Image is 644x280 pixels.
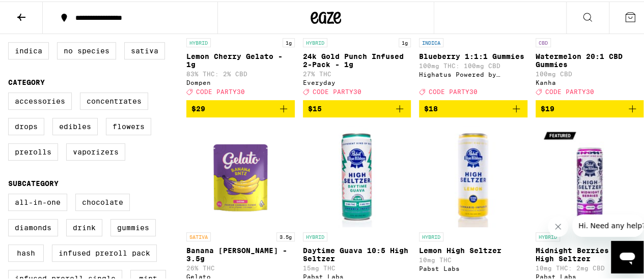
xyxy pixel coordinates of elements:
span: $19 [541,103,554,111]
label: No Species [57,41,116,58]
p: 100mg CBD [536,69,644,76]
button: Add to bag [536,99,644,116]
label: Hash [8,243,44,260]
p: CBD [536,37,551,46]
div: Gelato [186,272,295,278]
div: Kanha [536,78,644,84]
span: CODE PARTY30 [313,87,361,94]
div: Pabst Labs [303,272,411,278]
p: Lemon Cherry Gelato - 1g [186,51,295,67]
p: Blueberry 1:1:1 Gummies [419,51,527,59]
p: HYBRID [536,231,560,240]
p: HYBRID [303,37,327,46]
img: Pabst Labs - Midnight Berries 10:3:2 High Seltzer [539,124,640,226]
span: $15 [308,103,322,111]
iframe: Message from company [572,213,643,235]
img: Gelato - Banana Runtz - 3.5g [189,124,291,226]
label: Edibles [52,116,98,134]
button: Add to bag [419,99,527,116]
p: HYBRID [419,231,443,240]
div: Highatus Powered by Cannabiotix [419,70,527,76]
label: Prerolls [8,142,58,159]
button: Add to bag [186,99,295,116]
p: 1g [283,37,295,46]
label: Flowers [106,116,151,134]
label: All-In-One [8,192,67,209]
p: 15mg THC [303,263,411,270]
p: Midnight Berries 10:3:2 High Seltzer [536,245,644,261]
p: Banana [PERSON_NAME] - 3.5g [186,245,295,261]
p: HYBRID [303,231,327,240]
p: 10mg THC: 2mg CBD [536,263,644,270]
p: 1g [399,37,411,46]
img: Pabst Labs - Lemon High Seltzer [422,124,524,226]
p: Lemon High Seltzer [419,245,527,253]
p: 27% THC [303,69,411,76]
iframe: Button to launch messaging window [611,239,643,272]
label: Drink [66,217,102,235]
p: Watermelon 20:1 CBD Gummies [536,51,644,67]
p: 100mg THC: 100mg CBD [419,61,527,68]
div: Pabst Labs [536,272,644,278]
legend: Subcategory [8,178,59,186]
label: Infused Preroll Pack [52,243,157,260]
p: HYBRID [186,37,211,46]
p: 26% THC [186,263,295,270]
p: 24k Gold Punch Infused 2-Pack - 1g [303,51,411,67]
button: Add to bag [303,99,411,116]
img: Pabst Labs - Daytime Guava 10:5 High Seltzer [306,124,408,226]
p: Daytime Guava 10:5 High Seltzer [303,245,411,261]
span: $18 [424,103,438,111]
div: Everyday [303,78,411,84]
p: INDICA [419,37,443,46]
p: 10mg THC [419,255,527,262]
label: Drops [8,116,44,134]
p: SATIVA [186,231,211,240]
span: CODE PARTY30 [196,87,245,94]
span: $29 [191,103,205,111]
p: 3.5g [276,231,295,240]
label: Accessories [8,91,72,108]
p: 83% THC: 2% CBD [186,69,295,76]
label: Diamonds [8,217,58,235]
div: Dompen [186,78,295,84]
iframe: Close message [548,215,568,235]
label: Gummies [110,217,156,235]
span: Hi. Need any help? [6,7,73,15]
legend: Category [8,77,45,85]
span: CODE PARTY30 [545,87,594,94]
span: CODE PARTY30 [429,87,478,94]
label: Vaporizers [66,142,125,159]
label: Sativa [124,41,165,58]
label: Concentrates [80,91,148,108]
label: Indica [8,41,49,58]
label: Chocolate [75,192,130,209]
div: Pabst Labs [419,264,527,270]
